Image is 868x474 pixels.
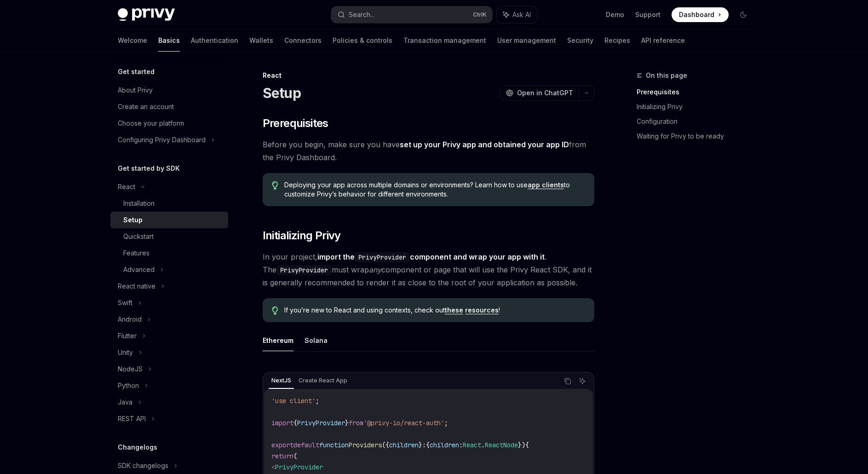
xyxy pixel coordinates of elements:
[123,231,154,242] div: Quickstart
[517,88,573,98] span: Open in ChatGPT
[331,6,492,23] button: Search...CtrlK
[272,181,278,190] svg: Tip
[497,6,537,23] button: Ask AI
[118,281,155,292] div: React native
[118,29,147,52] a: Welcome
[271,441,293,449] span: export
[363,419,444,427] span: '@privy-io/react-auth'
[118,163,180,174] h5: Get started by SDK
[263,329,293,351] button: Ethereum
[403,29,486,52] a: Transaction management
[497,29,556,52] a: User management
[118,134,206,145] div: Configuring Privy Dashboard
[426,441,430,449] span: {
[191,29,238,52] a: Authentication
[284,29,322,52] a: Connectors
[305,329,328,351] button: Solana
[369,265,381,274] em: any
[637,129,758,144] a: Waiting for Privy to be ready
[271,463,275,471] span: <
[123,214,143,225] div: Setup
[485,441,518,449] span: ReactNode
[271,397,316,405] span: 'use client'
[672,7,729,22] a: Dashboard
[123,248,149,259] div: Features
[459,441,463,449] span: :
[123,264,155,275] div: Advanced
[382,441,389,449] span: ({
[512,10,531,19] span: Ask AI
[606,10,624,19] a: Demo
[637,85,758,99] a: Prerequisites
[297,419,345,427] span: PrivyProvider
[518,441,525,449] span: })
[637,114,758,129] a: Configuration
[316,397,319,405] span: ;
[389,441,419,449] span: children
[333,29,392,52] a: Policies & controls
[110,245,228,261] a: Features
[576,375,588,387] button: Ask AI
[118,347,133,358] div: Unity
[646,70,687,81] span: On this page
[110,195,228,212] a: Installation
[271,419,293,427] span: import
[445,306,463,314] a: these
[110,212,228,228] a: Setup
[349,419,363,427] span: from
[635,10,661,19] a: Support
[118,85,153,96] div: About Privy
[118,397,132,408] div: Java
[263,116,328,131] span: Prerequisites
[118,330,137,341] div: Flutter
[604,29,630,52] a: Recipes
[158,29,180,52] a: Basics
[263,71,594,80] div: React
[736,7,751,22] button: Toggle dark mode
[269,375,294,386] div: NextJS
[319,441,349,449] span: function
[317,252,545,261] strong: import the component and wrap your app with it
[293,441,319,449] span: default
[271,452,293,460] span: return
[118,297,132,308] div: Swift
[284,306,585,315] span: If you’re new to React and using contexts, check out !
[118,8,175,21] img: dark logo
[562,375,574,387] button: Copy the contents from the code block
[118,460,168,471] div: SDK changelogs
[637,99,758,114] a: Initializing Privy
[110,98,228,115] a: Create an account
[481,441,485,449] span: .
[118,380,139,391] div: Python
[525,441,529,449] span: {
[276,265,332,275] code: PrivyProvider
[349,9,374,20] div: Search...
[355,252,410,262] code: PrivyProvider
[118,442,157,453] h5: Changelogs
[641,29,685,52] a: API reference
[419,441,422,449] span: }
[679,10,714,19] span: Dashboard
[110,115,228,132] a: Choose your platform
[500,85,579,101] button: Open in ChatGPT
[123,198,155,209] div: Installation
[263,228,341,243] span: Initializing Privy
[118,118,184,129] div: Choose your platform
[430,441,459,449] span: children
[118,314,142,325] div: Android
[118,413,146,424] div: REST API
[263,250,594,289] span: In your project, . The must wrap component or page that will use the Privy React SDK, and it is g...
[263,85,301,101] h1: Setup
[272,306,278,315] svg: Tip
[463,441,481,449] span: React
[110,228,228,245] a: Quickstart
[118,181,135,192] div: React
[275,463,323,471] span: PrivyProvider
[284,180,585,199] span: Deploying your app across multiple domains or environments? Learn how to use to customize Privy’s...
[400,140,569,150] a: set up your Privy app and obtained your app ID
[567,29,593,52] a: Security
[473,11,487,18] span: Ctrl K
[110,82,228,98] a: About Privy
[422,441,426,449] span: :
[465,306,499,314] a: resources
